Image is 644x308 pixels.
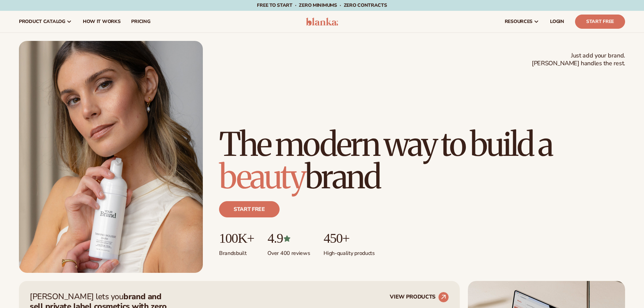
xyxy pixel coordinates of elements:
[505,19,532,24] span: resources
[126,11,156,32] a: pricing
[77,11,126,32] a: How It Works
[545,11,570,32] a: LOGIN
[267,231,310,246] p: 4.9
[550,19,564,24] span: LOGIN
[219,201,280,217] a: Start free
[267,246,310,257] p: Over 400 reviews
[390,292,449,303] a: VIEW PRODUCTS
[19,19,65,24] span: product catalog
[575,15,625,29] a: Start Free
[219,231,254,246] p: 100K+
[306,18,338,26] img: logo
[19,41,203,273] img: Female holding tanning mousse.
[532,52,625,68] span: Just add your brand. [PERSON_NAME] handles the rest.
[83,19,121,24] span: How It Works
[219,246,254,257] p: Brands built
[219,157,305,197] span: beauty
[324,246,375,257] p: High-quality products
[324,231,375,246] p: 450+
[499,11,545,32] a: resources
[131,19,150,24] span: pricing
[257,2,387,8] span: Free to start · ZERO minimums · ZERO contracts
[14,11,77,32] a: product catalog
[219,128,625,193] h1: The modern way to build a brand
